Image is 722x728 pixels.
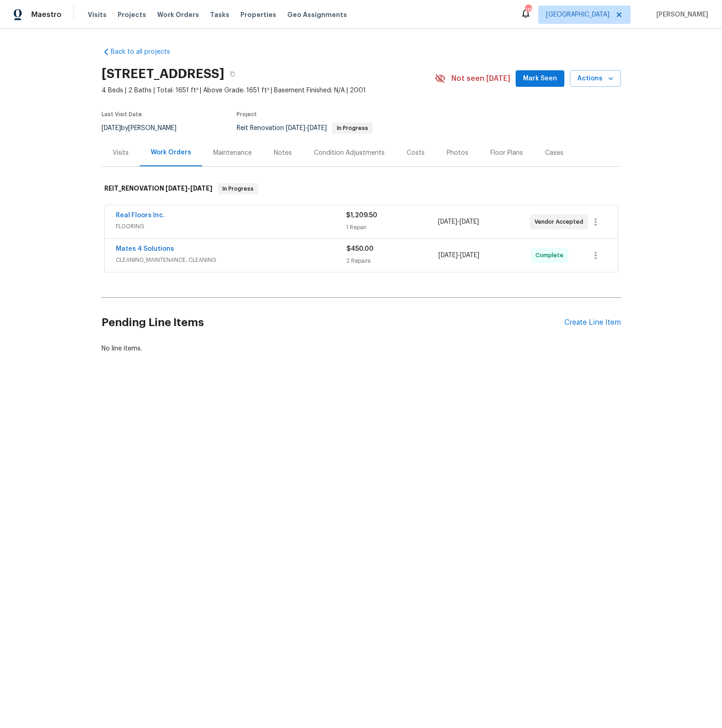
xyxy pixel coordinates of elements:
span: Projects [118,10,146,19]
span: FLOORING [116,222,346,231]
span: - [438,251,479,260]
div: 115 [525,6,531,15]
span: Properties [240,10,276,19]
span: $450.00 [347,246,374,252]
div: Visits [113,148,129,158]
span: Project [237,112,257,117]
span: [DATE] [460,219,479,225]
span: Actions [577,73,614,85]
div: 1 Repair [346,223,438,232]
span: Work Orders [157,10,199,19]
span: Maestro [31,10,62,19]
div: Maintenance [213,148,252,158]
span: - [438,217,479,226]
span: Vendor Accepted [534,217,587,226]
span: [DATE] [438,252,458,259]
button: Actions [570,70,621,87]
a: Mates 4 Solutions [116,246,174,252]
span: [DATE] [438,219,457,225]
span: $1,209.50 [346,212,377,219]
div: Work Orders [151,148,191,157]
span: Not seen [DATE] [451,74,510,83]
span: CLEANING_MAINTENANCE, CLEANING [116,255,347,265]
h2: [STREET_ADDRESS] [102,69,224,79]
a: Back to all projects [102,47,190,56]
button: Mark Seen [516,70,564,87]
span: [DATE] [286,125,305,131]
div: Create Line Item [564,318,621,327]
span: [PERSON_NAME] [653,10,708,19]
span: Reit Renovation [237,125,373,131]
span: Mark Seen [523,73,557,85]
span: In Progress [219,184,257,193]
h2: Pending Line Items [102,301,564,344]
span: Complete [535,251,567,260]
span: Last Visit Date [102,112,142,117]
span: - [286,125,327,131]
span: Visits [88,10,107,19]
span: [DATE] [307,125,327,131]
span: [DATE] [190,185,212,192]
button: Copy Address [224,66,241,82]
div: Condition Adjustments [314,148,385,158]
div: Notes [274,148,292,158]
span: [DATE] [165,185,188,192]
span: Tasks [210,11,229,18]
a: Real Floors Inc. [116,212,165,219]
span: [DATE] [102,125,121,131]
div: No line items. [102,344,621,353]
div: Photos [447,148,468,158]
div: Cases [545,148,563,158]
span: In Progress [333,125,372,131]
h6: REIT_RENOVATION [104,183,212,194]
span: [DATE] [460,252,479,259]
div: Floor Plans [490,148,523,158]
div: 2 Repairs [347,256,439,265]
span: 4 Beds | 2 Baths | Total: 1651 ft² | Above Grade: 1651 ft² | Basement Finished: N/A | 2001 [102,86,435,95]
div: REIT_RENOVATION [DATE]-[DATE]In Progress [102,174,621,203]
span: Geo Assignments [287,10,347,19]
div: Costs [407,148,425,158]
span: - [165,185,212,192]
span: [GEOGRAPHIC_DATA] [546,10,609,19]
div: by [PERSON_NAME] [102,123,188,134]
